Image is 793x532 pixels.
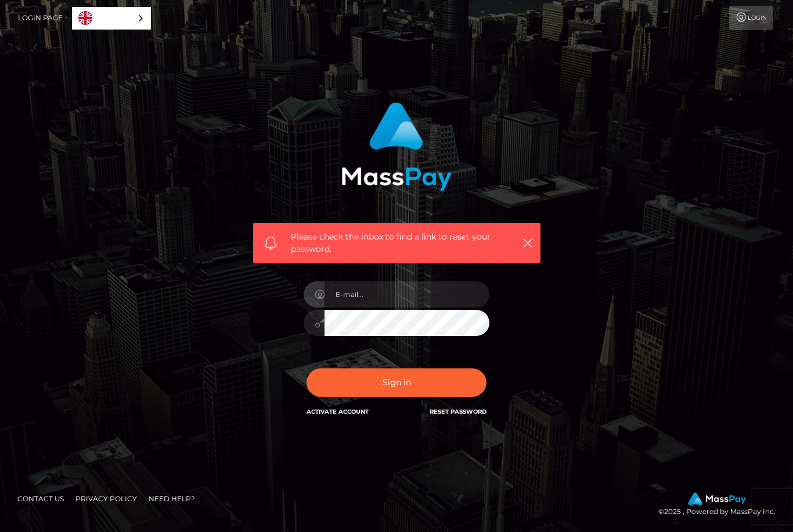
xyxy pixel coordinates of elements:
a: Login Page [18,6,63,30]
a: Activate Account [307,408,369,415]
a: Login [729,6,773,30]
a: English [73,8,150,29]
img: MassPay Login [341,102,452,191]
button: Sign in [307,368,486,397]
div: Language [72,7,151,30]
input: E-mail... [325,281,489,307]
div: © 2025 , Powered by MassPay Inc. [658,493,784,518]
span: Please check the inbox to find a link to reset your password. [291,231,503,255]
aside: Language selected: English [72,7,151,30]
a: Need Help? [144,490,200,508]
img: MassPay [688,493,746,505]
a: Reset Password [430,408,486,415]
a: Privacy Policy [71,490,142,508]
a: Contact Us [13,490,69,508]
